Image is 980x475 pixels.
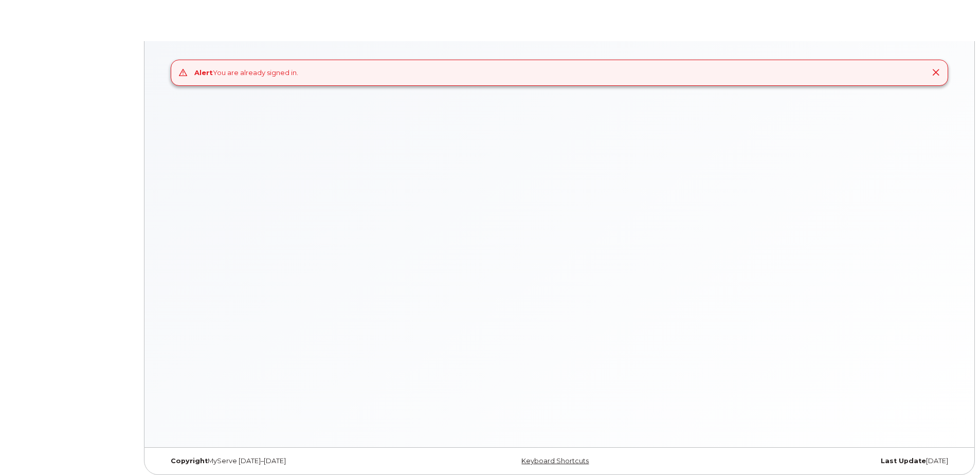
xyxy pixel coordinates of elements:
a: Keyboard Shortcuts [521,457,589,465]
strong: Alert [194,68,213,77]
div: You are already signed in. [194,68,298,78]
div: [DATE] [692,457,956,465]
strong: Copyright [171,457,208,465]
strong: Last Update [881,457,926,465]
div: MyServe [DATE]–[DATE] [163,457,427,465]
